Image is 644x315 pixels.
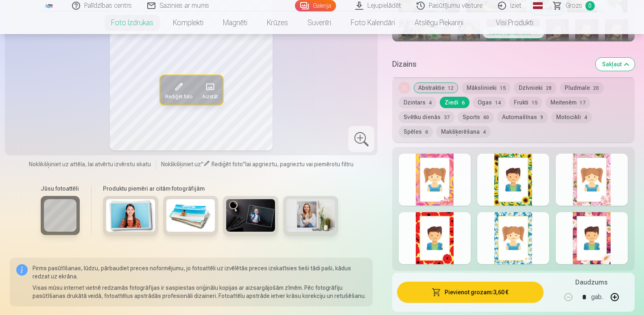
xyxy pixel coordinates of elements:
[584,115,587,120] span: 4
[413,82,458,93] button: Abstraktie12
[392,59,589,70] h5: Dizains
[425,129,428,135] span: 6
[546,85,552,91] span: 28
[436,126,491,137] button: Makšķerēšana4
[163,11,213,34] a: Komplekti
[399,111,454,123] button: Svētku dienās37
[257,11,298,34] a: Krūzes
[532,100,537,106] span: 15
[565,1,582,11] span: Grozs
[473,97,506,108] button: Ogas14
[341,11,405,34] a: Foto kalendāri
[580,100,585,106] span: 17
[243,161,245,167] span: "
[500,85,506,91] span: 15
[546,97,590,108] button: Meitenēm17
[458,111,494,123] button: Sports60
[405,11,473,34] a: Atslēgu piekariņi
[473,11,543,34] a: Visi produkti
[495,100,501,106] span: 14
[29,160,151,168] span: Noklikšķiniet uz attēla, lai atvērtu izvērstu skatu
[399,126,433,137] button: Spēles6
[202,93,218,100] span: Aizstāt
[575,278,607,287] h5: Daudzums
[197,75,223,104] button: Aizstāt
[201,161,203,167] span: "
[100,185,341,193] h6: Produktu piemēri ar citām fotogrāfijām
[585,1,595,11] span: 0
[448,85,454,91] span: 12
[212,161,243,167] span: Rediģēt foto
[161,161,201,167] span: Noklikšķiniet uz
[593,85,599,91] span: 20
[462,100,465,106] span: 6
[213,11,257,34] a: Magnēti
[101,11,163,34] a: Foto izdrukas
[444,115,450,120] span: 37
[45,3,54,8] img: /fa1
[41,185,80,193] h6: Jūsu fotoattēli
[497,111,548,123] button: Automašīnas9
[514,82,557,93] button: Dzīvnieki28
[462,82,511,93] button: Mākslinieki15
[33,284,367,300] p: Visas mūsu internet vietnē redzamās fotogrāfijas ir saspiestas oriģinālu kopijas ar aizsargājošām...
[440,97,469,108] button: Ziedi6
[245,161,354,167] span: lai apgrieztu, pagrieztu vai piemērotu filtru
[551,111,592,123] button: Motocikli4
[165,93,192,100] span: Rediģēt foto
[429,100,432,106] span: 4
[298,11,341,34] a: Suvenīri
[397,282,543,303] button: Pievienot grozam:3,60 €
[33,264,367,280] p: Pirms pasūtīšanas, lūdzu, pārbaudiet preces noformējumu, jo fotoattēli uz izvēlētās preces izskat...
[483,115,489,120] span: 60
[591,287,603,307] div: gab.
[160,75,197,104] button: Rediģēt foto
[596,58,635,71] button: Sakļaut
[560,82,604,93] button: Pludmale20
[540,115,543,120] span: 9
[399,97,437,108] button: Dzintars4
[509,97,542,108] button: Frukti15
[483,129,486,135] span: 4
